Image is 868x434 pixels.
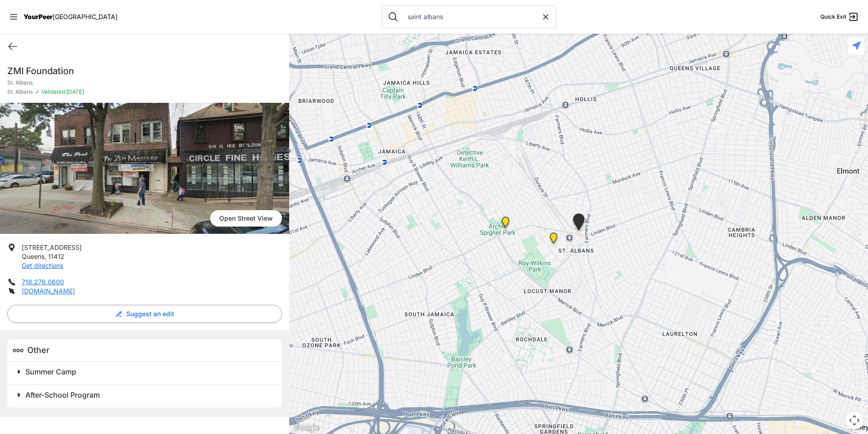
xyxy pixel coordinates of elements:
span: [DATE] [65,88,84,95]
img: Google [291,422,321,434]
span: 11412 [48,252,64,260]
span: Summer Camp [25,367,76,376]
span: Validated [41,88,65,95]
input: Search [402,12,541,21]
span: Other [27,345,49,355]
div: St. Albans [567,210,590,237]
button: Map camera controls [845,411,863,429]
span: Quick Exit [820,13,846,20]
p: St. Albans [7,79,282,86]
button: Suggest an edit [7,305,282,323]
a: Open Street View [210,210,282,227]
a: YourPeer[GEOGRAPHIC_DATA] [24,14,118,20]
span: ✓ [35,88,39,96]
span: After-School Program [25,390,100,399]
span: Suggest an edit [126,309,174,318]
a: Open this area in Google Maps (opens a new window) [291,422,321,434]
span: , [44,252,46,260]
span: [GEOGRAPHIC_DATA] [53,13,118,20]
span: Queens [22,252,44,260]
a: Quick Exit [820,11,859,22]
span: St. Albans [7,88,33,96]
a: Get directions [22,262,63,269]
span: YourPeer [24,13,53,20]
div: St. Albans [544,229,563,251]
a: 718.276.0600 [22,278,64,286]
span: [STREET_ADDRESS] [22,243,82,251]
a: [DOMAIN_NAME] [22,287,75,295]
h1: ZMI Foundation [7,65,282,77]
